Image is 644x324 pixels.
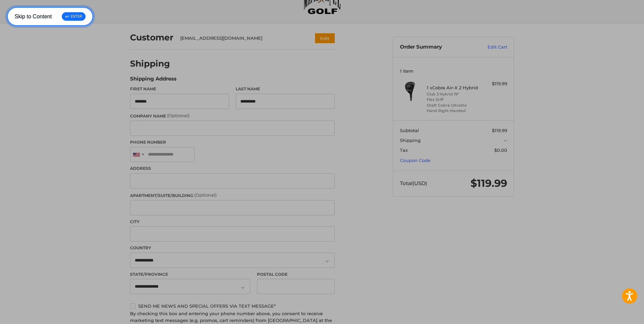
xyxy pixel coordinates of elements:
[588,306,644,324] iframe: Google Customer Reviews
[130,303,335,309] label: Send me news and special offers via text message*
[236,86,335,92] label: Last Name
[427,97,479,103] li: Flex Stiff
[130,75,177,86] legend: Shipping Address
[400,158,430,163] a: Coupon Code
[130,139,335,145] label: Phone Number
[315,33,335,43] button: Edit
[130,112,335,119] label: Company Name
[180,35,302,42] div: [EMAIL_ADDRESS][DOMAIN_NAME]
[471,177,507,190] span: $119.99
[130,192,335,199] label: Apartment/Suite/Building
[400,138,421,143] span: Shipping
[504,138,507,143] span: --
[130,219,335,225] label: City
[400,128,419,133] span: Subtotal
[400,147,408,153] span: Tax
[194,192,217,198] small: (Optional)
[130,245,335,251] label: Country
[130,271,250,277] label: State/Province
[400,180,427,186] span: Total (USD)
[130,147,146,162] div: United States: +1
[130,58,170,69] h2: Shipping
[494,147,507,153] span: $0.00
[400,44,473,51] h3: Order Summary
[480,80,507,87] div: $119.99
[130,32,173,43] h2: Customer
[400,68,507,74] h3: 1 Item
[492,128,507,133] span: $119.99
[427,108,479,114] li: Hand Right-Handed
[427,85,479,90] h4: 1 x Cobra Air-X 2 Hybrid
[130,165,335,172] label: Address
[427,91,479,97] li: Club 3 Hybrid 19°
[473,44,507,51] a: Edit Cart
[257,271,335,277] label: Postal Code
[167,113,189,118] small: (Optional)
[427,103,479,108] li: Shaft Cobra Ultralite
[130,86,229,92] label: First Name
